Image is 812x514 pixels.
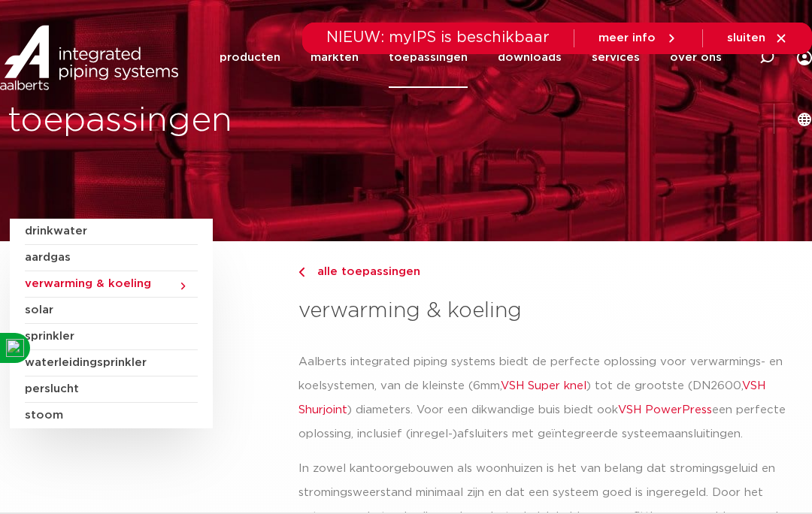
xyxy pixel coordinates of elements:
[25,245,198,271] a: aardgas
[618,404,712,416] a: VSH PowerPress
[311,27,359,88] a: markten
[501,380,586,392] a: VSH Super knel
[25,271,198,298] a: verwarming & koeling
[498,27,562,88] a: downloads
[598,32,678,45] a: meer info
[220,27,280,88] a: producten
[298,268,304,277] img: chevron-right.svg
[592,27,640,88] a: services
[326,30,550,45] span: NIEUW: myIPS is beschikbaar
[389,27,468,88] a: toepassingen
[25,219,198,245] a: drinkwater
[298,263,802,281] a: alle toepassingen
[797,27,812,88] div: my IPS
[670,27,722,88] a: over ons
[220,27,722,88] nav: Menu
[25,376,198,403] a: perslucht
[308,266,420,277] span: alle toepassingen
[727,32,788,45] a: sluiten
[727,32,765,44] span: sluiten
[25,324,198,350] a: sprinkler
[298,296,802,326] h3: verwarming & koeling
[25,403,198,428] a: stoom
[25,298,198,324] a: solar
[25,350,198,376] a: waterleidingsprinkler
[298,350,802,446] p: Aalberts integrated piping systems biedt de perfecte oplossing voor verwarmings- en koelsystemen,...
[298,380,765,416] a: VSH Shurjoint
[598,32,656,44] span: meer info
